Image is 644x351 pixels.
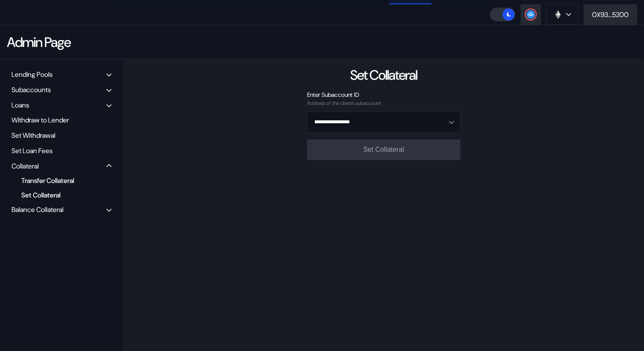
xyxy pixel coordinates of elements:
div: Loans [11,101,29,110]
button: Set Collateral [307,139,460,160]
button: Open menu [307,111,460,133]
div: Balance Collateral [11,205,63,214]
img: chain logo [553,10,563,19]
div: Admin Page [7,33,70,51]
div: Set Collateral [17,189,100,201]
div: Set Loan Fees [9,144,115,157]
div: Collateral [11,162,39,171]
div: Enter Subaccount ID [307,91,460,99]
div: Set Collateral [350,66,417,84]
div: Lending Pools [11,70,52,79]
div: Subaccounts [11,85,51,94]
div: Transfer Collateral [17,175,100,186]
div: Withdraw to Lender [9,113,115,127]
button: chain logo [546,4,578,25]
div: Set Withdrawal [9,129,115,142]
button: 0X93...5200 [584,4,637,25]
div: Address of the client’s subaccount. [307,100,460,106]
div: 0X93...5200 [592,10,629,19]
